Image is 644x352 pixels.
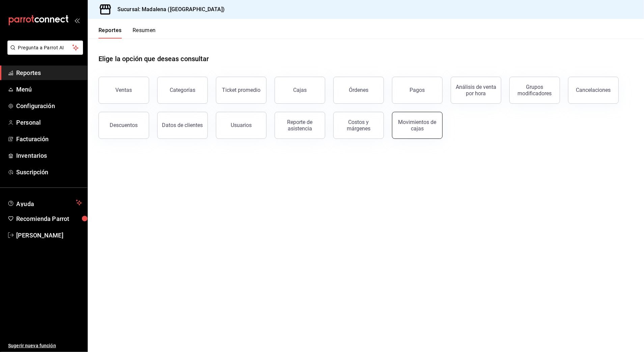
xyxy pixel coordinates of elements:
[16,85,82,94] span: Menú
[8,342,82,349] span: Sugerir nueva función
[16,151,82,160] span: Inventarios
[568,77,619,104] button: Cancelaciones
[576,87,611,93] div: Cancelaciones
[514,84,556,97] div: Grupos modificadores
[275,112,325,139] button: Reporte de asistencia
[293,86,307,94] div: Cajas
[275,77,325,104] a: Cajas
[16,134,82,144] span: Facturación
[216,77,267,104] button: Ticket promedio
[231,122,252,128] div: Usuarios
[392,112,443,139] button: Movimientos de cajas
[349,87,368,93] div: Órdenes
[170,87,195,93] div: Categorías
[279,119,321,132] div: Reporte de asistencia
[16,118,82,127] span: Personal
[162,122,203,128] div: Datos de clientes
[392,77,443,104] button: Pagos
[18,44,73,51] span: Pregunta a Parrot AI
[112,5,225,14] h3: Sucursal: Madalena ([GEOGRAPHIC_DATA])
[99,54,209,64] h1: Elige la opción que deseas consultar
[99,112,149,139] button: Descuentos
[16,214,82,223] span: Recomienda Parrot
[338,119,380,132] div: Costos y márgenes
[5,49,83,56] a: Pregunta a Parrot AI
[133,27,156,39] button: Resumen
[16,199,73,207] span: Ayuda
[74,18,80,23] button: open_drawer_menu
[16,101,82,110] span: Configuración
[216,112,267,139] button: Usuarios
[410,87,425,93] div: Pagos
[222,87,260,93] div: Ticket promedio
[16,231,82,240] span: [PERSON_NAME]
[99,27,122,39] button: Reportes
[7,41,83,55] button: Pregunta a Parrot AI
[16,68,82,77] span: Reportes
[333,77,384,104] button: Órdenes
[396,119,438,132] div: Movimientos de cajas
[157,112,208,139] button: Datos de clientes
[455,84,497,97] div: Análisis de venta por hora
[99,27,156,39] div: navigation tabs
[116,87,132,93] div: Ventas
[110,122,138,128] div: Descuentos
[509,77,560,104] button: Grupos modificadores
[157,77,208,104] button: Categorías
[99,77,149,104] button: Ventas
[451,77,501,104] button: Análisis de venta por hora
[16,168,82,177] span: Suscripción
[333,112,384,139] button: Costos y márgenes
